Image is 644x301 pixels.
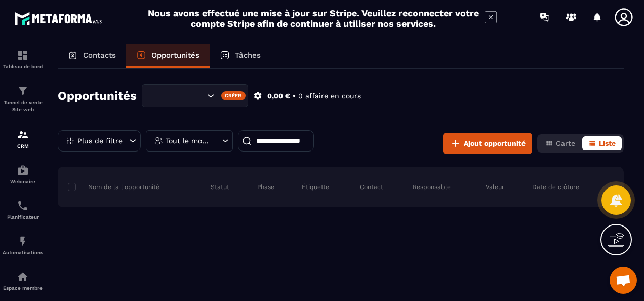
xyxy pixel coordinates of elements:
img: automations [17,271,29,283]
span: Carte [556,139,575,147]
span: Ajout opportunité [464,138,526,148]
img: formation [17,49,29,61]
a: automationsautomationsAutomatisations [3,228,43,263]
p: Nom de la l'opportunité [68,183,159,191]
p: Étiquette [302,183,329,191]
div: Ouvrir le chat [610,267,637,294]
p: Date de clôture [532,183,579,191]
a: formationformationCRM [3,121,43,157]
input: Search for option [151,90,205,101]
p: Responsable [413,183,451,191]
p: Phase [257,183,274,191]
p: Webinaire [3,179,43,184]
span: Liste [599,139,616,147]
p: Espace membre [3,285,43,291]
p: Opportunités [151,51,199,60]
img: logo [14,9,105,28]
div: Créer [221,91,246,100]
a: automationsautomationsEspace membre [3,263,43,298]
img: scheduler [17,200,29,212]
p: Statut [211,183,229,191]
p: Contacts [83,51,116,60]
h2: Opportunités [58,86,137,106]
p: Tout le monde [166,137,211,144]
p: Tableau de bord [3,64,43,69]
p: Planificateur [3,214,43,220]
a: automationsautomationsWebinaire [3,157,43,192]
p: 0,00 € [267,91,290,101]
div: Search for option [142,84,248,107]
p: • [293,91,296,101]
a: schedulerschedulerPlanificateur [3,192,43,228]
p: CRM [3,143,43,149]
p: Automatisations [3,250,43,255]
p: Plus de filtre [77,137,123,144]
img: formation [17,85,29,97]
img: automations [17,235,29,247]
button: Ajout opportunité [443,133,532,154]
a: Opportunités [126,44,210,68]
img: automations [17,164,29,176]
a: formationformationTunnel de vente Site web [3,77,43,121]
a: Contacts [58,44,126,68]
p: Tunnel de vente Site web [3,99,43,114]
img: formation [17,129,29,141]
button: Liste [582,136,622,150]
p: 0 affaire en cours [298,91,361,101]
button: Carte [539,136,581,150]
p: Valeur [486,183,504,191]
p: Contact [360,183,383,191]
h2: Nous avons effectué une mise à jour sur Stripe. Veuillez reconnecter votre compte Stripe afin de ... [147,8,479,29]
a: Tâches [210,44,271,68]
p: Tâches [235,51,261,60]
a: formationformationTableau de bord [3,42,43,77]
